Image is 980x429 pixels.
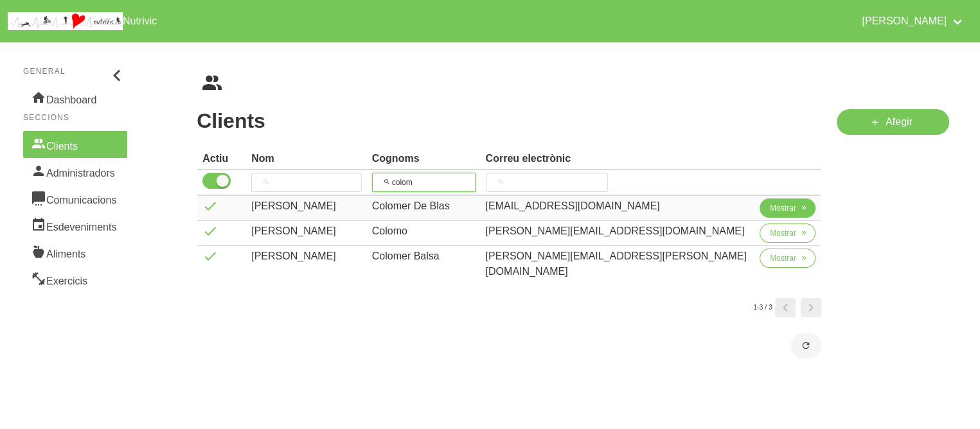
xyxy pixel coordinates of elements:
a: Page 2. [801,298,821,317]
div: Colomer Balsa [372,249,476,264]
div: Colomer De Blas [372,198,476,214]
a: Exercicis [23,266,127,293]
a: Afegir [837,109,949,135]
div: Cognoms [372,151,476,166]
div: [PERSON_NAME] [251,223,362,239]
a: Aliments [23,239,127,266]
img: company_logo [8,12,123,30]
a: Administradors [23,158,127,185]
small: 1-3 / 3 [753,302,772,313]
a: Comunicacions [23,185,127,212]
span: Mostrar [770,252,796,264]
div: Nom [251,151,362,166]
a: Page 0. [775,298,796,317]
div: [PERSON_NAME] [251,249,362,264]
a: Mostrar [760,223,815,248]
nav: breadcrumbs [197,73,949,94]
div: [PERSON_NAME][EMAIL_ADDRESS][PERSON_NAME][DOMAIN_NAME] [486,249,750,279]
button: Mostrar [760,198,815,218]
a: Mostrar [760,249,815,273]
div: [EMAIL_ADDRESS][DOMAIN_NAME] [486,198,750,214]
a: [PERSON_NAME] [854,5,972,37]
div: Actiu [202,151,241,166]
h1: Clients [197,109,821,132]
div: Correu electrònic [486,151,750,166]
a: Clients [23,131,127,158]
div: [PERSON_NAME] [251,198,362,214]
div: [PERSON_NAME][EMAIL_ADDRESS][DOMAIN_NAME] [486,223,750,239]
a: Mostrar [760,198,815,223]
a: Dashboard [23,85,127,112]
button: Mostrar [760,249,815,268]
a: Esdeveniments [23,212,127,239]
span: Afegir [886,114,913,130]
span: Mostrar [770,202,796,214]
p: General [23,66,127,77]
div: Colomo [372,223,476,239]
button: Mostrar [760,223,815,243]
span: Mostrar [770,227,796,239]
p: Seccions [23,112,127,123]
